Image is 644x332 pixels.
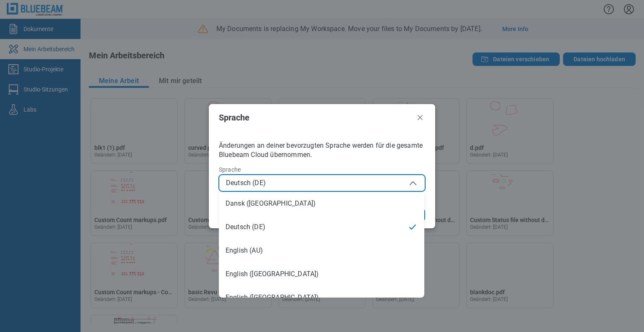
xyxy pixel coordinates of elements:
[219,141,425,159] p: Änderungen an deiner bevorzugten Sprache werden für die gesamte Bluebeam Cloud übernommen.
[226,293,418,302] div: English ([GEOGRAPHIC_DATA])
[226,222,404,232] div: Deutsch (DE)
[219,166,425,173] label: Sprache
[219,113,412,122] h2: Sprache
[226,269,418,279] div: English ([GEOGRAPHIC_DATA])
[219,175,425,191] button: Deutsch (DE)
[226,246,418,255] div: English (AU)
[226,179,266,187] span: Deutsch (DE)
[415,112,425,123] button: Schließen
[226,199,418,208] div: Dansk ([GEOGRAPHIC_DATA])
